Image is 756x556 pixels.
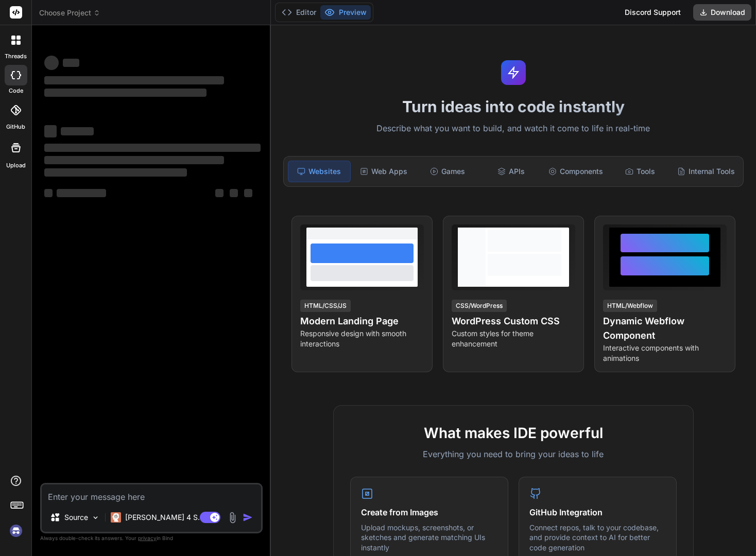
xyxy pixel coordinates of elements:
[300,314,424,328] h4: Modern Landing Page
[417,161,478,182] div: Games
[361,506,497,518] h4: Create from Images
[44,76,224,84] span: ‌
[673,161,739,182] div: Internal Tools
[243,512,253,523] img: icon
[44,56,59,70] span: ‌
[244,189,252,197] span: ‌
[227,512,238,524] img: attachment
[350,422,677,444] h2: What makes IDE powerful
[7,522,25,540] img: signin
[277,97,750,116] h1: Turn ideas into code instantly
[609,161,671,182] div: Tools
[57,189,106,197] span: ‌
[544,161,607,182] div: Components
[278,5,320,20] button: Editor
[480,161,542,182] div: APIs
[230,189,238,197] span: ‌
[6,123,25,131] label: GitHub
[529,523,666,553] p: Connect repos, talk to your codebase, and provide context to AI for better code generation
[452,300,507,312] div: CSS/WordPress
[61,127,94,135] span: ‌
[350,448,677,460] p: Everything you need to bring your ideas to life
[44,156,224,164] span: ‌
[603,300,657,312] div: HTML/Webflow
[63,59,79,67] span: ‌
[452,328,575,349] p: Custom styles for theme enhancement
[6,161,26,170] label: Upload
[361,523,497,553] p: Upload mockups, screenshots, or sketches and generate matching UIs instantly
[452,314,575,328] h4: WordPress Custom CSS
[603,343,727,363] p: Interactive components with animations
[39,8,100,18] span: Choose Project
[693,4,751,21] button: Download
[91,513,100,522] img: Pick Models
[138,535,157,541] span: privacy
[277,122,750,135] p: Describe what you want to build, and watch it come to life in real-time
[603,314,727,343] h4: Dynamic Webflow Component
[5,52,27,61] label: threads
[44,168,187,177] span: ‌
[111,512,121,523] img: Claude 4 Sonnet
[44,125,57,137] span: ‌
[44,89,207,97] span: ‌
[9,86,23,95] label: code
[353,161,415,182] div: Web Apps
[300,328,424,349] p: Responsive design with smooth interactions
[529,506,666,518] h4: GitHub Integration
[300,300,351,312] div: HTML/CSS/JS
[64,512,88,523] p: Source
[40,533,263,543] p: Always double-check its answers. Your in Bind
[320,5,371,20] button: Preview
[618,4,687,21] div: Discord Support
[44,189,53,197] span: ‌
[288,161,351,182] div: Websites
[215,189,224,197] span: ‌
[125,512,202,523] p: [PERSON_NAME] 4 S..
[44,144,261,152] span: ‌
